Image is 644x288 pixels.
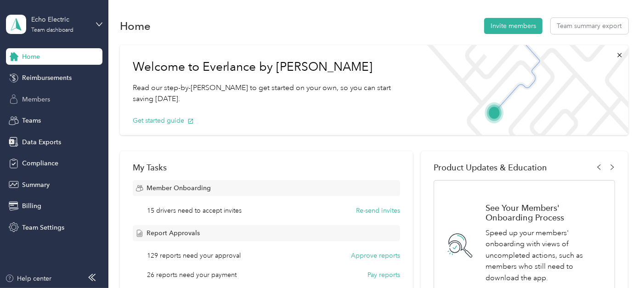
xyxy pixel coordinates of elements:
[484,18,542,34] button: Invite members
[133,60,406,74] h1: Welcome to Everlance by [PERSON_NAME]
[147,228,200,238] span: Report Approvals
[22,201,41,211] span: Billing
[147,183,211,193] span: Member Onboarding
[356,206,400,215] button: Re-send invites
[22,52,40,62] span: Home
[22,158,58,168] span: Compliance
[367,270,400,280] button: Pay reports
[22,95,50,104] span: Members
[486,227,605,284] p: Speed up your members' onboarding with views of uncompleted actions, such as members who still ne...
[147,206,242,215] span: 15 drivers need to accept invites
[419,45,628,135] img: Welcome to everlance
[434,163,547,172] span: Product Updates & Education
[120,21,151,31] h1: Home
[133,116,194,125] button: Get started guide
[22,180,50,190] span: Summary
[5,274,52,283] button: Help center
[22,137,61,147] span: Data Exports
[351,251,400,260] button: Approve reports
[22,116,41,125] span: Teams
[31,28,73,33] div: Team dashboard
[133,82,406,105] p: Read our step-by-[PERSON_NAME] to get started on your own, so you can start saving [DATE].
[22,223,64,232] span: Team Settings
[593,237,644,288] iframe: Everlance-gr Chat Button Frame
[133,163,400,172] div: My Tasks
[147,251,241,260] span: 129 reports need your approval
[147,270,237,280] span: 26 reports need your payment
[22,73,72,83] span: Reimbursements
[31,15,89,24] div: Echo Electric
[551,18,628,34] button: Team summary export
[486,203,605,222] h1: See Your Members' Onboarding Process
